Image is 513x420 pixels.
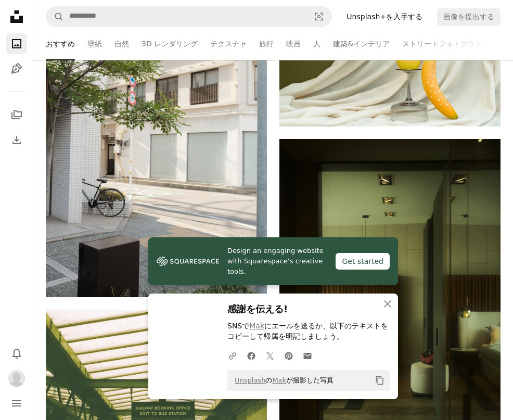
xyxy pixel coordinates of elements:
form: サイト内でビジュアルを探す [46,6,332,27]
a: ストリートフォトグラフィー [402,27,497,60]
a: 建築&インテリア [333,27,390,60]
a: 旅行 [259,27,274,60]
a: 鉄道予約オフィス出口からバス停の標識へ [46,378,267,387]
a: 人 [313,27,320,60]
a: 写真 [6,33,27,54]
a: Facebookでシェアする [242,345,261,366]
a: 映画 [286,27,301,60]
a: 建物の横の日当たりの良い通りに駐車された自転車。 [46,126,267,136]
div: Get started [336,253,390,270]
button: 画像を提出する [437,8,501,25]
button: メニュー [6,393,27,414]
button: ビジュアル検索 [306,7,331,27]
a: ホーム — Unsplash [6,6,27,29]
a: Unsplash+を入手する [340,8,429,25]
a: Unsplash [235,376,265,384]
button: プロフィール [6,368,27,389]
a: コレクション [6,105,27,125]
a: Eメールでシェアする [298,345,317,366]
p: SNSで にエールを送るか、以下のテキストをコピーして帰属を明記しましょう。 [227,321,390,342]
a: イラスト [6,58,27,79]
button: Unsplashで検索する [46,7,64,27]
a: Mak [272,376,286,384]
a: Pinterestでシェアする [279,345,298,366]
a: 自然 [114,27,129,60]
h3: 感謝を伝える! [227,302,390,317]
button: クリップボードにコピーする [371,372,389,389]
a: Design an engaging website with Squarespace’s creative tools.Get started [148,237,398,285]
span: の が撮影した写真 [229,372,334,389]
img: ユーザー紺野 蓮奈のアバター [8,370,25,387]
img: file-1606177908946-d1eed1cbe4f5image [157,253,219,269]
a: Twitterでシェアする [261,345,279,366]
button: 通知 [6,343,27,364]
span: Design an engaging website with Squarespace’s creative tools. [227,246,327,277]
a: 壁紙 [87,27,102,60]
a: テクスチャ [210,27,247,60]
a: ダウンロード履歴 [6,130,27,150]
a: 3D レンダリング [142,27,198,60]
a: Mak [249,322,264,330]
